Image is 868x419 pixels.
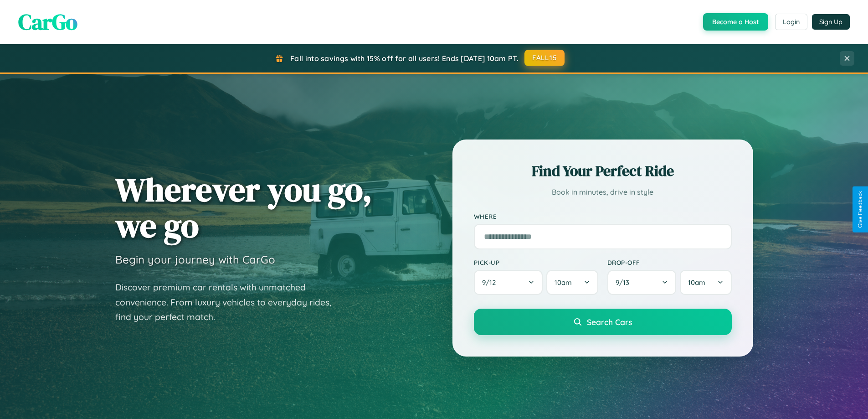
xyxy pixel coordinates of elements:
h2: Find Your Perfect Ride [474,161,732,181]
h3: Begin your journey with CarGo [115,253,275,266]
button: 10am [680,270,731,295]
span: Fall into savings with 15% off for all users! Ends [DATE] 10am PT. [290,54,519,63]
button: FALL15 [524,50,565,66]
span: 10am [555,278,572,287]
label: Drop-off [607,259,732,266]
span: Search Cars [587,317,632,327]
p: Book in minutes, drive in style [474,186,732,199]
button: Search Cars [474,309,732,335]
label: Where [474,212,732,220]
p: Discover premium car rentals with unmatched convenience. From luxury vehicles to everyday rides, ... [115,280,343,325]
div: Give Feedback [857,191,863,228]
button: 9/12 [474,270,543,295]
label: Pick-up [474,259,598,266]
button: Login [775,14,807,30]
span: 9 / 12 [482,278,500,287]
button: 10am [546,270,598,295]
h1: Wherever you go, we go [115,171,372,243]
span: 10am [688,278,705,287]
button: Sign Up [812,14,850,30]
span: CarGo [18,7,77,37]
button: 9/13 [607,270,677,295]
span: 9 / 13 [616,278,634,287]
button: Become a Host [703,13,768,31]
